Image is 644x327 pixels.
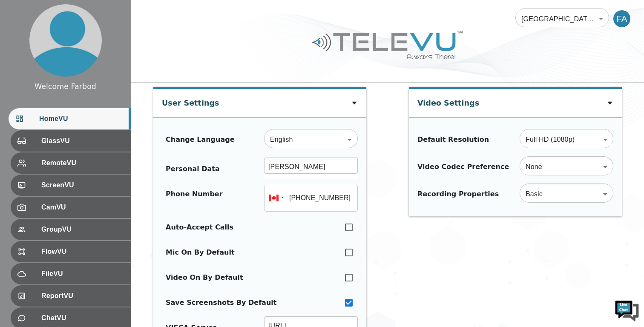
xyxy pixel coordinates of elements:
div: GroupVU [11,219,131,240]
div: Canada: + 1 [264,185,286,212]
div: RemoteVU [11,152,131,174]
div: Video On By Default [166,272,243,283]
div: [GEOGRAPHIC_DATA] At Home [515,7,609,31]
span: HomeVU [39,114,124,124]
div: Chat with us now [44,45,143,56]
span: ChatVU [41,313,124,323]
textarea: Type your message and hit 'Enter' [4,232,162,262]
img: Chat Widget [614,297,640,323]
div: Mic On By Default [166,247,235,258]
div: FileVU [11,263,131,284]
div: Welcome Farbod [34,81,96,92]
span: GroupVU [41,224,124,235]
div: Personal Data [166,164,220,174]
div: Change Language [166,135,235,145]
span: ScreenVU [41,180,124,190]
span: GlassVU [41,136,124,146]
span: FileVU [41,269,124,279]
div: Save Screenshots By Default [166,298,276,308]
div: User Settings [162,89,219,113]
img: profile.png [29,4,102,77]
input: 1 (702) 123-4567 [264,185,358,212]
div: Basic [520,182,613,206]
div: FlowVU [11,241,131,262]
div: Full HD (1080p) [520,128,613,152]
div: CamVU [11,197,131,218]
div: Default Resolution [417,135,489,145]
div: English [264,128,358,152]
img: d_736959983_company_1615157101543_736959983 [14,40,36,61]
span: ReportVU [41,291,124,301]
div: ReportVU [11,285,131,307]
span: We're online! [49,107,118,193]
div: Minimize live chat window [140,4,160,25]
div: None [520,155,613,179]
div: Video Settings [417,89,479,113]
img: Logo [311,27,464,63]
div: Auto-Accept Calls [166,222,233,232]
div: ScreenVU [11,175,131,196]
span: FlowVU [41,247,124,257]
div: GlassVU [11,130,131,152]
div: Recording Properties [417,189,499,199]
span: RemoteVU [41,158,124,168]
span: CamVU [41,202,124,212]
div: HomeVU [9,108,131,129]
div: FA [613,10,630,27]
div: Phone Number [166,189,223,207]
div: Video Codec Preference [417,162,509,172]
